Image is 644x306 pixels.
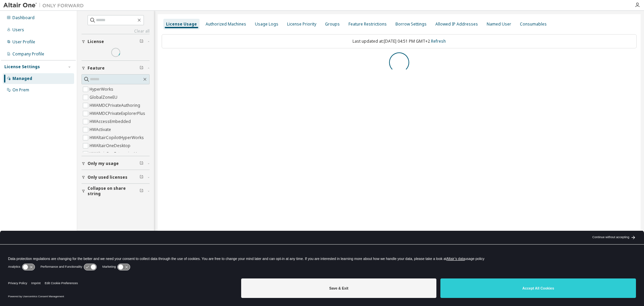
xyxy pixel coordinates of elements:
button: Only my usage [82,156,150,171]
div: User Profile [12,39,35,45]
a: Clear all [82,29,150,34]
button: Collapse on share string [82,184,150,199]
div: Feature Restrictions [348,21,387,27]
button: Only used licenses [82,170,150,185]
div: Consumables [520,21,547,27]
div: Groups [325,21,340,27]
span: Clear filter [140,188,144,194]
div: Allowed IP Addresses [435,21,478,27]
label: HyperWorks [90,85,115,93]
label: HWAMDCPrivateExplorerPlus [90,110,147,118]
label: HWActivate [90,126,112,134]
span: Collapse on share string [88,186,140,196]
div: License Settings [4,64,40,70]
div: Last updated at: [DATE] 04:51 PM GMT+2 [162,34,637,48]
div: Company Profile [12,51,44,57]
span: Clear filter [140,39,144,44]
div: On Prem [12,87,29,93]
div: Users [12,27,24,33]
div: Borrow Settings [395,21,427,27]
a: Refresh [431,38,446,44]
span: Only my usage [88,161,119,166]
div: License Usage [166,21,197,27]
span: Clear filter [140,161,144,166]
img: Altair One [3,2,87,9]
label: GlobalZoneEU [90,93,119,101]
label: HWAMDCPrivateAuthoring [90,101,142,110]
label: HWAccessEmbedded [90,118,132,126]
div: Named User [487,21,511,27]
label: HWAltairOneDesktop [90,142,132,150]
button: License [82,34,150,49]
div: Authorized Machines [206,21,246,27]
label: HWAltairCopilotHyperWorks [90,134,145,142]
div: Managed [12,76,32,81]
span: License [88,39,104,44]
span: Feature [88,65,105,71]
div: License Priority [287,21,316,27]
button: Feature [82,61,150,76]
div: Usage Logs [255,21,278,27]
div: Dashboard [12,15,35,20]
span: Only used licenses [88,175,127,180]
span: Clear filter [140,65,144,71]
label: HWAltairOneEnterpriseUser [90,150,145,158]
span: Clear filter [140,175,144,180]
